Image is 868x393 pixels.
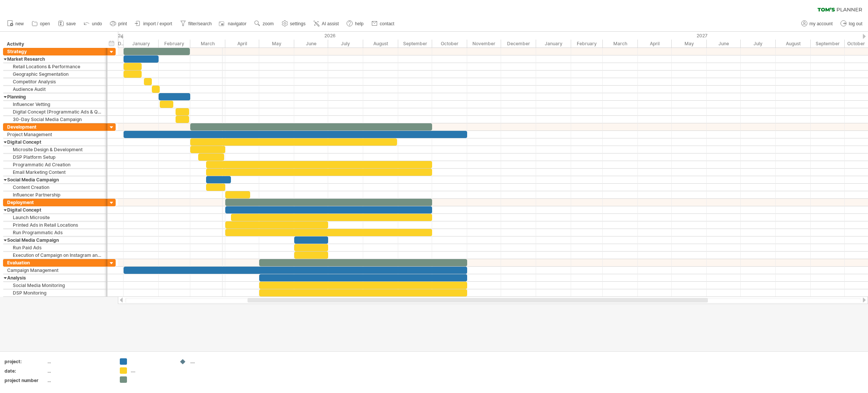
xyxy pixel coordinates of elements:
div: Email Marketing Content [7,169,104,176]
div: August 2026 [363,40,398,48]
div: Evaluation [7,259,104,266]
div: April 2027 [638,40,672,48]
a: open [30,19,52,29]
div: .... [190,358,231,365]
div: Geographic Segmentation [7,71,104,78]
div: December 2026 [501,40,536,48]
a: zoom [252,19,276,29]
div: Competitor Analysis [7,78,104,85]
div: Influencer Vetting [7,101,104,108]
div: Digital Concept [7,206,104,213]
div: January 2026 [124,40,159,48]
span: save [66,21,76,26]
a: save [56,19,78,29]
a: help [345,19,366,29]
div: July 2026 [328,40,363,48]
a: import / export [133,19,174,29]
div: Project Management [7,131,104,138]
a: log out [839,19,865,29]
div: ... [47,358,111,365]
div: Planning [7,93,104,100]
div: September 2027 [811,40,845,48]
span: filter/search [188,21,212,26]
div: Execution of Campaign on Instagram and TikTok [7,252,104,259]
div: May 2026 [259,40,294,48]
span: open [40,21,50,26]
div: Printed Ads in Retail Locations [7,221,104,229]
div: Strategy [7,48,104,55]
div: .... [131,367,172,374]
div: Social Media Campaign [7,236,104,244]
div: November 2026 [467,40,501,48]
div: Social Media Campaign [7,176,104,183]
span: my account [810,21,833,26]
a: undo [82,19,104,29]
div: Market Research [7,55,104,63]
div: October 2026 [432,40,467,48]
div: Launch Microsite [7,214,104,221]
span: new [15,21,24,26]
div: January 2027 [536,40,571,48]
span: import / export [143,21,172,26]
a: contact [370,19,397,29]
div: Influencer Partnership [7,191,104,198]
a: AI assist [312,19,341,29]
div: September 2026 [398,40,432,48]
div: Development [7,123,104,130]
div: August 2027 [776,40,811,48]
div: May 2027 [672,40,707,48]
div: April 2026 [225,40,259,48]
div: 30-Day Social Media Campaign [7,116,104,123]
div: DSP Platform Setup [7,154,104,161]
span: print [118,21,127,26]
div: Audience Audit [7,86,104,93]
span: help [355,21,364,26]
div: June 2027 [707,40,741,48]
div: Digital Concept (Programmatic Ads & QR Code Integration) [7,108,104,115]
div: Campaign Management [7,267,104,274]
div: February 2026 [159,40,190,48]
a: my account [799,19,835,29]
div: Deployment [7,199,104,206]
div: ... [47,368,111,374]
span: AI assist [322,21,339,26]
div: July 2027 [741,40,776,48]
div: February 2027 [571,40,603,48]
div: Activity [7,40,103,48]
div: date: [5,368,46,374]
div: March 2026 [190,40,225,48]
div: Social Media Monitoring [7,282,104,289]
a: navigator [218,19,249,29]
span: undo [92,21,102,26]
div: Programmatic Ad Creation [7,161,104,168]
span: zoom [263,21,274,26]
div: project number [5,377,46,384]
div: Run Programmatic Ads [7,229,104,236]
span: contact [380,21,394,26]
div: Analysis [7,274,104,281]
div: June 2026 [294,40,328,48]
div: Digital Concept [7,138,104,146]
div: Content Creation [7,184,104,191]
div: Microsite Design & Development [7,146,104,153]
div: ... [47,377,111,384]
a: settings [280,19,308,29]
div: Run Paid Ads [7,244,104,251]
span: navigator [228,21,246,26]
div: DSP Monitoring [7,289,104,296]
div: project: [5,358,46,365]
a: new [5,19,26,29]
span: log out [849,21,862,26]
a: filter/search [178,19,214,29]
a: print [108,19,129,29]
span: settings [290,21,306,26]
div: Retail Locations & Performance [7,63,104,70]
div: March 2027 [603,40,638,48]
div: 2026 [124,32,536,40]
